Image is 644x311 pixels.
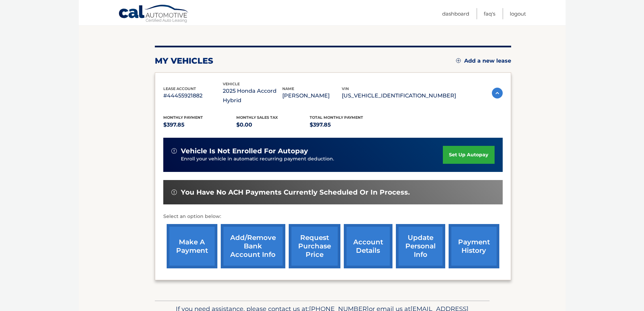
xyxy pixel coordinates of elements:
[282,86,294,91] span: name
[310,120,383,130] p: $397.85
[342,91,456,101] p: [US_VEHICLE_IDENTIFICATION_NUMBER]
[456,58,511,64] a: Add a new lease
[181,188,410,197] span: You have no ACH payments currently scheduled or in process.
[492,88,503,98] img: accordion-active.svg
[342,86,349,91] span: vin
[236,115,278,120] span: Monthly sales Tax
[181,155,443,163] p: Enroll your vehicle in automatic recurring payment deduction.
[344,224,392,268] a: account details
[163,120,237,130] p: $397.85
[449,224,499,268] a: payment history
[167,224,217,268] a: make a payment
[221,224,285,268] a: Add/Remove bank account info
[310,115,363,120] span: Total Monthly Payment
[223,82,240,86] span: vehicle
[181,147,308,155] span: vehicle is not enrolled for autopay
[163,213,503,221] p: Select an option below:
[442,8,469,19] a: Dashboard
[163,86,196,91] span: lease account
[443,146,494,164] a: set up autopay
[289,224,340,268] a: request purchase price
[155,56,213,66] h2: my vehicles
[171,190,177,195] img: alert-white.svg
[282,91,342,101] p: [PERSON_NAME]
[171,148,177,154] img: alert-white.svg
[510,8,526,19] a: Logout
[163,91,223,101] p: #44455921882
[236,120,310,130] p: $0.00
[396,224,445,268] a: update personal info
[163,115,203,120] span: Monthly Payment
[456,58,461,63] img: add.svg
[223,86,282,105] p: 2025 Honda Accord Hybrid
[118,4,189,24] a: Cal Automotive
[484,8,495,19] a: FAQ's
